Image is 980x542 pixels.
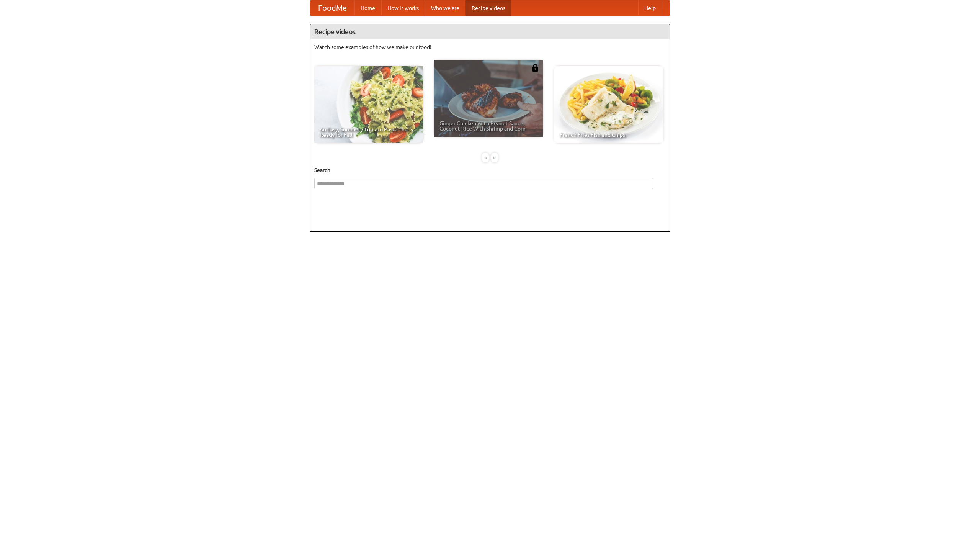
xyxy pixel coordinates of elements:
[314,166,666,174] h5: Search
[320,127,418,138] span: An Easy, Summery Tomato Pasta That's Ready for Fall
[560,132,658,138] span: French Fries Fish and Chips
[491,153,498,162] div: »
[554,66,663,143] a: French Fries Fish and Chips
[310,24,670,39] h4: Recipe videos
[465,0,511,16] a: Recipe videos
[531,64,539,72] img: 483408.png
[425,0,465,16] a: Who we are
[310,0,354,16] a: FoodMe
[314,43,666,51] p: Watch some examples of how we make our food!
[381,0,425,16] a: How it works
[482,153,489,162] div: «
[314,66,423,143] a: An Easy, Summery Tomato Pasta That's Ready for Fall
[638,0,662,16] a: Help
[354,0,381,16] a: Home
